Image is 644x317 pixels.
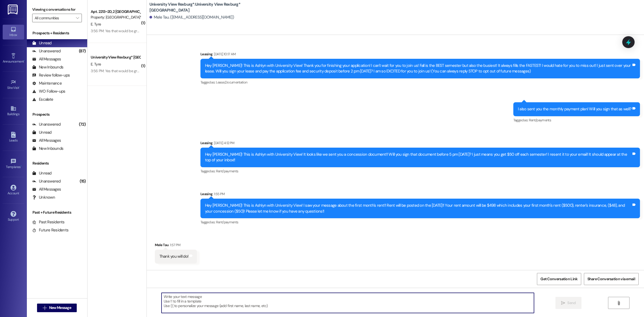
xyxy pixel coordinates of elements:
div: Unread [32,40,52,46]
div: Unanswered [32,122,61,127]
div: New Inbounds [32,64,63,70]
span: Share Conversation via email [587,276,635,282]
a: Buildings [3,104,24,118]
div: (72) [78,120,87,129]
span: Lease , [216,80,225,85]
div: Residents [27,161,87,166]
button: Share Conversation via email [584,273,639,285]
div: Unanswered [32,178,61,184]
div: 1:57 PM [169,242,180,248]
div: Tagged as: [200,218,640,226]
div: Maintenance [32,81,62,86]
b: University View Rexburg*: University View Rexburg* [GEOGRAPHIC_DATA] [149,2,257,13]
a: Inbox [3,25,24,39]
i:  [561,301,565,305]
div: Mele Tau [155,242,197,250]
span: E. Tyre [91,22,101,27]
div: Review follow-ups [32,72,70,78]
div: Tagged as: [200,78,640,86]
a: Site Visit • [3,78,24,92]
span: • [21,164,21,168]
div: I also sent you the monthly payment plan! Will you sign that as well? [518,106,631,112]
label: Viewing conversations for [32,5,82,14]
div: Prospects [27,112,87,117]
button: Get Conversation Link [537,273,581,285]
div: (15) [78,177,87,185]
div: Hey [PERSON_NAME]! This is Ashlyn with University View! Thank you for finishing your application!... [205,63,631,74]
span: Send [567,300,576,306]
div: Future Residents [32,227,68,233]
div: All Messages [32,56,61,62]
div: Tagged as: [513,116,640,124]
div: Past + Future Residents [27,210,87,215]
div: WO Follow-ups [32,89,65,94]
div: 1:55 PM [213,191,225,197]
div: Property: [GEOGRAPHIC_DATA]* [91,14,140,20]
button: New Message [37,304,77,312]
div: Apt. 2213~2D, 2 [GEOGRAPHIC_DATA] [91,9,140,14]
input: All communities [35,14,73,22]
div: Past Residents [32,219,65,225]
span: Rent/payments [216,169,239,173]
div: Hey [PERSON_NAME]! This is Ashlyn with University View! It looks like we sent you a concession do... [205,152,631,163]
img: ResiDesk Logo [8,5,19,14]
div: Leasing [200,191,640,199]
i:  [43,306,47,310]
a: Account [3,183,24,198]
div: Hey [PERSON_NAME]! This is Ashlyn with University View! I saw your message about the first month'... [205,203,631,214]
div: Mele Tau. ([EMAIL_ADDRESS][DOMAIN_NAME]) [149,14,234,20]
div: Unread [32,170,52,176]
div: Unread [32,130,52,135]
div: Leasing [200,140,640,148]
div: (87) [78,47,87,55]
span: Rent/payments [216,220,239,224]
span: Rent/payments [529,118,551,122]
i:  [76,16,79,20]
div: Prospects + Residents [27,30,87,36]
div: Tagged as: [200,167,640,175]
div: Escalate [32,97,53,102]
div: 3:56 PM: Yes that would be great [91,68,142,73]
a: Templates • [3,157,24,171]
a: Leads [3,130,24,145]
div: University View Rexburg* [GEOGRAPHIC_DATA] [91,54,140,60]
span: Get Conversation Link [540,276,577,282]
button: Send [555,297,581,309]
div: All Messages [32,138,61,143]
a: Support [3,209,24,224]
div: All Messages [32,187,61,192]
span: E. Tyre [91,62,101,67]
span: • [24,59,25,63]
span: New Message [49,305,71,311]
div: [DATE] 4:12 PM [213,140,234,146]
div: 3:56 PM: Yes that would be great [91,28,142,33]
div: Leasing [200,51,640,59]
div: Unanswered [32,48,61,54]
div: New Inbounds [32,146,63,151]
div: Unknown [32,195,55,200]
div: Thank you will do! [159,254,189,259]
i:  [617,301,621,305]
span: • [19,85,20,89]
span: Documentation [225,80,247,85]
div: [DATE] 10:17 AM [213,51,236,57]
